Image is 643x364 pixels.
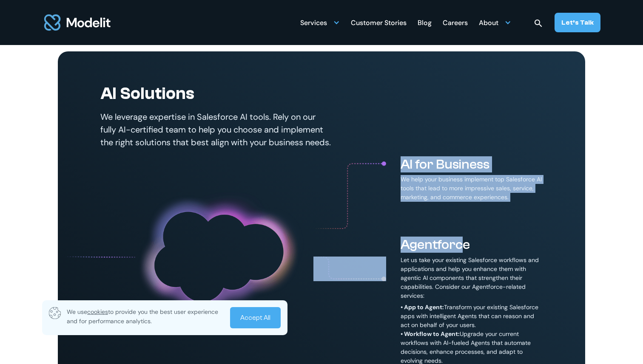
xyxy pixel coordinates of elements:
a: Let’s Talk [555,13,600,32]
p: We use to provide you the best user experience and for performance analytics. [67,307,224,326]
div: Blog [418,15,432,32]
h3: Agentforce [401,237,543,253]
div: Careers [443,15,468,32]
img: AI solutions cloud [65,192,309,321]
div: About [479,15,498,32]
a: Customer Stories [351,14,407,31]
img: modelit logo [43,9,112,36]
div: Services [300,14,340,31]
div: Customer Stories [351,15,407,32]
h3: AI for Business [401,156,543,172]
div: Services [300,15,327,32]
a: home [43,9,112,36]
span: cookies [87,308,108,316]
a: Accept All [230,307,281,328]
div: About [479,14,511,31]
div: Let’s Talk [561,18,594,27]
h2: AI Solutions [100,83,332,104]
a: Blog [418,14,432,31]
p: We help your business implement top Salesforce AI tools that lead to more impressive sales, servi... [401,175,543,202]
strong: • Workflow to Agent: [401,330,460,338]
a: Careers [443,14,468,31]
strong: • App to Agent: [401,303,444,311]
p: Let us take your existing Salesforce workflows and applications and help you enhance them with ag... [401,256,543,300]
p: We leverage expertise in Salesforce AI tools. Rely on our fully AI-certified team to help you cho... [100,110,332,149]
